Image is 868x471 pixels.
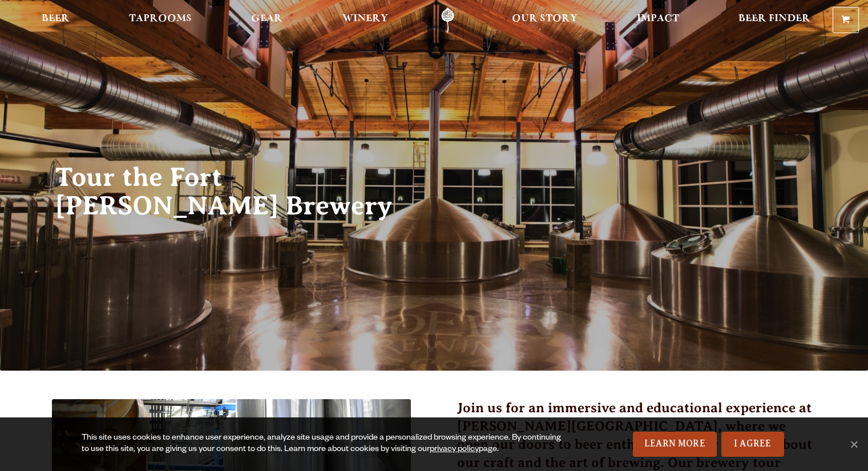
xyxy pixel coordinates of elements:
a: Learn More [633,432,717,457]
span: Beer Finder [738,14,810,23]
a: Impact [629,7,687,33]
a: Our Story [504,7,585,33]
h2: Tour the Fort [PERSON_NAME] Brewery [55,163,411,220]
a: Gear [244,7,290,33]
a: Taprooms [122,7,199,33]
a: Winery [335,7,395,33]
span: No [848,438,859,450]
span: Impact [637,14,679,23]
span: Beer [42,14,70,23]
span: Our Story [512,14,578,23]
a: privacy policy [430,445,479,454]
span: Taprooms [129,14,192,23]
a: Odell Home [426,7,469,33]
a: Beer [34,7,77,33]
a: Beer Finder [731,7,818,33]
div: This site uses cookies to enhance user experience, analyze site usage and provide a personalized ... [82,433,568,456]
span: Gear [251,14,282,23]
span: Winery [342,14,388,23]
a: I Agree [721,432,784,457]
